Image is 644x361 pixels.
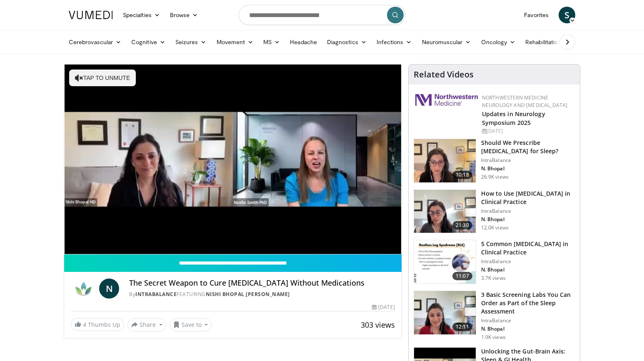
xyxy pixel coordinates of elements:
[127,318,166,331] button: Share
[285,34,322,50] a: Headache
[118,7,165,23] a: Specialties
[239,5,405,25] input: Search topics, interventions
[481,139,575,155] h3: Should We Prescribe [MEDICAL_DATA] for Sleep?
[481,224,509,231] p: 12.0K views
[212,34,259,50] a: Movement
[135,291,177,298] a: IntraBalance
[206,291,245,298] a: Nishi Bhopal
[452,221,472,229] span: 21:30
[71,318,124,331] a: 4 Thumbs Up
[99,279,119,299] a: N
[417,34,476,50] a: Neuromuscular
[414,139,575,183] a: 10:18 Should We Prescribe [MEDICAL_DATA] for Sleep? IntraBalance N. Bhopal 26.9K views
[481,291,575,316] h3: 3 Basic Screening Labs You Can Order as Part of the Sleep Assessment
[64,34,126,50] a: Cerebrovascular
[372,34,417,50] a: Infections
[481,216,575,223] p: N. Bhopal
[129,279,395,288] h4: The Secret Weapon to Cure [MEDICAL_DATA] Without Medications
[481,174,509,180] p: 26.9K views
[69,11,113,19] img: VuMedi Logo
[481,208,575,214] p: IntraBalance
[165,7,203,23] a: Browse
[482,94,568,109] a: Northwestern Medicine Neurology and [MEDICAL_DATA]
[481,334,506,341] p: 1.9K views
[126,34,170,50] a: Cognitive
[83,321,86,329] span: 4
[481,258,575,265] p: IntraBalance
[559,7,575,23] a: S
[481,275,506,281] p: 3.7K views
[452,323,472,331] span: 12:11
[246,291,290,298] a: [PERSON_NAME]
[482,127,573,135] div: [DATE]
[361,320,395,330] span: 303 views
[414,240,575,284] a: 11:07 5 Common [MEDICAL_DATA] in Clinical Practice IntraBalance N. Bhopal 3.7K views
[481,189,575,206] h3: How to Use [MEDICAL_DATA] in Clinical Practice
[69,70,136,86] button: Tap to unmute
[452,272,472,280] span: 11:07
[481,165,575,172] p: N. Bhopal
[129,291,395,298] div: By FEATURING ,
[71,279,96,299] img: IntraBalance
[170,318,212,331] button: Save to
[414,139,476,182] img: f7087805-6d6d-4f4e-b7c8-917543aa9d8d.150x105_q85_crop-smart_upscale.jpg
[414,190,476,233] img: 662646f3-24dc-48fd-91cb-7f13467e765c.150x105_q85_crop-smart_upscale.jpg
[481,266,575,273] p: N. Bhopal
[414,189,575,234] a: 21:30 How to Use [MEDICAL_DATA] in Clinical Practice IntraBalance N. Bhopal 12.0K views
[415,94,478,106] img: 2a462fb6-9365-492a-ac79-3166a6f924d8.png.150x105_q85_autocrop_double_scale_upscale_version-0.2.jpg
[322,34,372,50] a: Diagnostics
[481,157,575,164] p: IntraBalance
[519,7,554,23] a: Favorites
[481,240,575,256] h3: 5 Common [MEDICAL_DATA] in Clinical Practice
[414,240,476,284] img: e41a58fc-c8b3-4e06-accc-3dd0b2ae14cc.150x105_q85_crop-smart_upscale.jpg
[170,34,212,50] a: Seizures
[258,34,285,50] a: MS
[64,65,402,254] video-js: Video Player
[481,317,575,324] p: IntraBalance
[520,34,566,50] a: Rehabilitation
[414,70,474,80] h4: Related Videos
[481,326,575,332] p: N. Bhopal
[414,291,575,341] a: 12:11 3 Basic Screening Labs You Can Order as Part of the Sleep Assessment IntraBalance N. Bhopal...
[476,34,521,50] a: Oncology
[452,171,472,179] span: 10:18
[482,110,545,127] a: Updates in Neurology Symposium 2025
[372,304,394,311] div: [DATE]
[414,291,476,334] img: 9fb304be-515e-4deb-846e-47615c91f0d6.150x105_q85_crop-smart_upscale.jpg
